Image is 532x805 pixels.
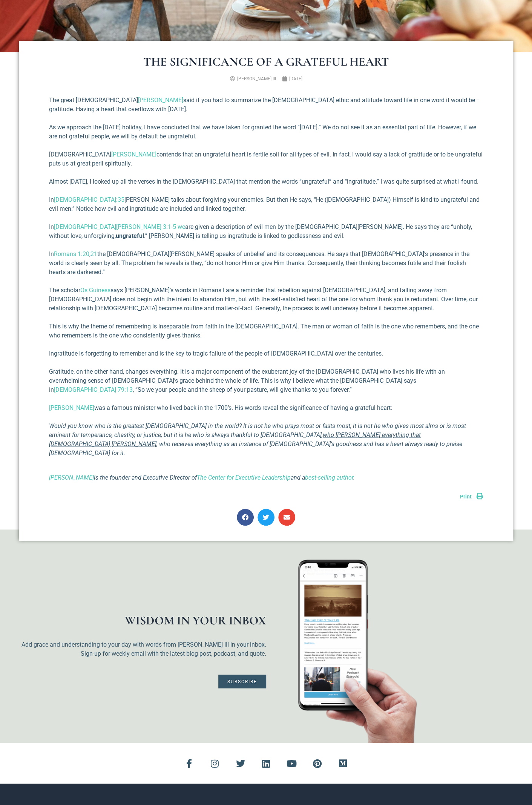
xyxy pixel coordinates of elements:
a: Os Guiness [80,287,110,294]
p: In are given a description of evil men by the [DEMOGRAPHIC_DATA][PERSON_NAME]. He says they are “... [49,222,483,241]
p: The scholar says [PERSON_NAME]’s words in Romans I are a reminder that rebellion against [DEMOGRA... [49,286,483,313]
p: As we approach the [DATE] holiday, I have concluded that we have taken for granted the word “[DAT... [49,123,483,141]
a: Print [460,494,483,500]
a: The Center for Executive Leadership [197,474,291,481]
p: In [PERSON_NAME] talks about forgiving your enemies. But then He says, “He ([DEMOGRAPHIC_DATA]) H... [49,195,483,213]
a: [DATE] [282,75,302,82]
a: Romans 1:20 [54,250,89,258]
a: [DEMOGRAPHIC_DATA][PERSON_NAME] 3:1-5 we [54,223,185,230]
time: [DATE] [289,76,302,81]
p: was a famous minister who lived back in the 1700’s. His words reveal the significance of having a... [49,403,483,412]
em: Would you know who is the greatest [DEMOGRAPHIC_DATA] in the world? It is not he who prays most o... [49,422,466,457]
strong: ungrateful [116,232,144,239]
i: is the founder and Executive Director of and a . [49,474,355,481]
div: Share on twitter [258,509,274,526]
a: [PERSON_NAME] [49,474,94,481]
a: best-selling author [305,474,353,481]
div: Share on facebook [237,509,254,526]
div: Share on email [278,509,295,526]
a: 21 [90,250,97,258]
span: [PERSON_NAME] III [237,76,276,81]
span: Subscribe [227,679,257,684]
span: Print [460,494,472,500]
p: In , the [DEMOGRAPHIC_DATA][PERSON_NAME] speaks of unbelief and its consequences. He says that [D... [49,250,483,277]
a: Subscribe [218,675,266,688]
h1: The Significance of a Grateful Heart [49,56,483,68]
a: [DEMOGRAPHIC_DATA]:35 [54,196,124,203]
p: Almost [DATE], I looked up all the verses in the [DEMOGRAPHIC_DATA] that mention the words “ungra... [49,177,483,186]
a: [PERSON_NAME] [49,404,94,411]
p: Ingratitude is forgetting to remember and is the key to tragic failure of the people of [DEMOGRAP... [49,349,483,358]
p: Add grace and understanding to your day with words from [PERSON_NAME] III in your inbox. Sign-up ... [15,640,266,658]
p: This is why the theme of remembering is inseparable from faith in the [DEMOGRAPHIC_DATA]. The man... [49,322,483,340]
p: Gratitude, on the other hand, changes everything. It is a major component of the exuberant joy of... [49,367,483,394]
a: [PERSON_NAME] [138,97,183,104]
p: [DEMOGRAPHIC_DATA] contends that an ungrateful heart is fertile soil for all types of evil. In fa... [49,150,483,168]
h1: WISDOM IN YOUR INBOX [15,614,266,626]
p: The great [DEMOGRAPHIC_DATA] said if you had to summarize the [DEMOGRAPHIC_DATA] ethic and attitu... [49,96,483,114]
a: [PERSON_NAME] [111,151,156,158]
a: [DEMOGRAPHIC_DATA] 79:13 [54,386,133,393]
